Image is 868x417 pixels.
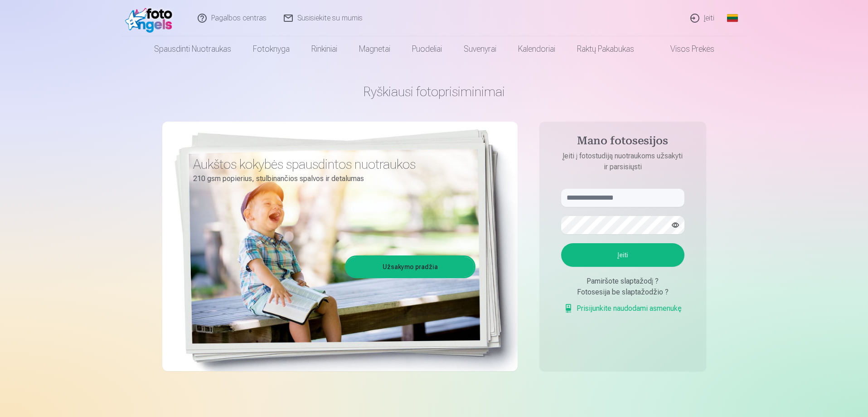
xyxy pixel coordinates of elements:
h4: Mano fotosesijos [552,134,693,151]
div: Fotosesija be slaptažodžio ? [561,287,684,298]
a: Fotoknyga [242,36,301,62]
a: Raktų pakabukas [566,36,645,62]
a: Rinkiniai [301,36,348,62]
a: Kalendoriai [507,36,566,62]
img: /fa2 [125,4,177,33]
a: Suvenyrai [453,36,507,62]
button: Įeiti [561,243,684,267]
a: Visos prekės [645,36,725,62]
p: Įeiti į fotostudiją nuotraukoms užsakyti ir parsisiųsti [552,151,693,172]
a: Užsakymo pradžia [346,257,474,277]
div: Pamiršote slaptažodį ? [561,276,684,287]
a: Spausdinti nuotraukas [143,36,242,62]
p: 210 gsm popierius, stulbinančios spalvos ir detalumas [193,172,469,185]
a: Puodeliai [401,36,453,62]
a: Prisijunkite naudodami asmenukę [564,303,682,314]
a: Magnetai [348,36,401,62]
h1: Ryškiausi fotoprisiminimai [162,83,706,100]
h3: Aukštos kokybės spausdintos nuotraukos [193,156,469,172]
